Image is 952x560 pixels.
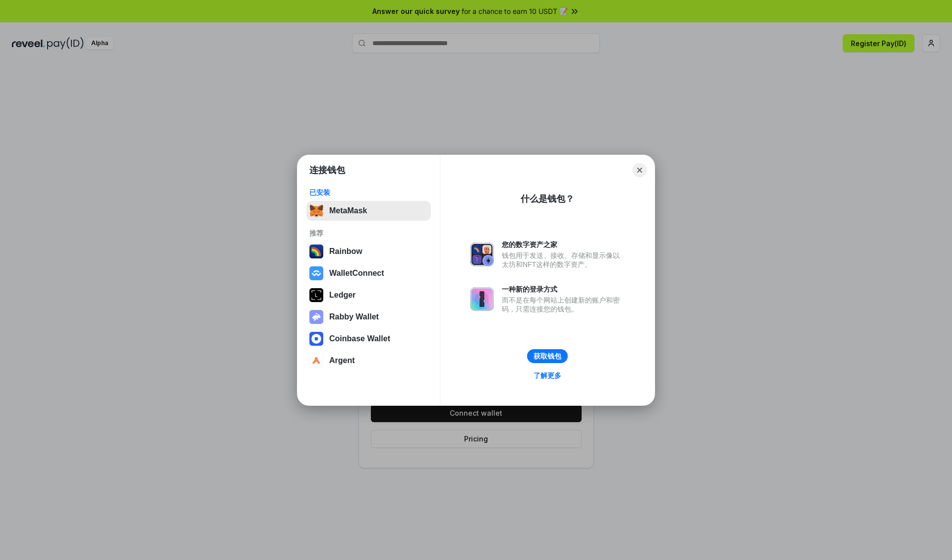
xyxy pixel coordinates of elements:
[502,285,625,294] div: 一种新的登录方式
[329,247,362,256] div: Rainbow
[502,240,625,249] div: 您的数字资产之家
[309,266,323,280] img: svg+xml,%3Csvg%20width%3D%2228%22%20height%3D%2228%22%20viewBox%3D%220%200%2028%2028%22%20fill%3D...
[306,285,431,305] button: Ledger
[329,206,367,215] div: MetaMask
[306,307,431,327] button: Rabby Wallet
[306,242,431,261] button: Rainbow
[502,296,625,313] div: 而不是在每个网站上创建新的账户和密码，只需连接您的钱包。
[306,329,431,349] button: Coinbase Wallet
[502,251,625,269] div: 钱包用于发送、接收、存储和显示像以太坊和NFT这样的数字资产。
[309,188,428,197] div: 已安装
[534,352,561,361] div: 获取钱包
[470,243,494,266] img: svg+xml,%3Csvg%20xmlns%3D%22http%3A%2F%2Fwww.w3.org%2F2000%2Fsvg%22%20fill%3D%22none%22%20viewBox...
[534,371,561,380] div: 了解更多
[527,349,568,363] button: 获取钱包
[309,164,345,176] h1: 连接钱包
[329,269,384,278] div: WalletConnect
[329,291,356,300] div: Ledger
[306,263,431,283] button: WalletConnect
[528,369,567,382] a: 了解更多
[306,351,431,371] button: Argent
[309,310,323,324] img: svg+xml,%3Csvg%20xmlns%3D%22http%3A%2F%2Fwww.w3.org%2F2000%2Fsvg%22%20fill%3D%22none%22%20viewBox...
[633,163,647,177] button: Close
[306,201,431,221] button: MetaMask
[309,204,323,218] img: svg+xml,%3Csvg%20fill%3D%22none%22%20height%3D%2233%22%20viewBox%3D%220%200%2035%2033%22%20width%...
[309,229,428,238] div: 推荐
[470,287,494,311] img: svg+xml,%3Csvg%20xmlns%3D%22http%3A%2F%2Fwww.w3.org%2F2000%2Fsvg%22%20fill%3D%22none%22%20viewBox...
[309,245,323,258] img: svg+xml,%3Csvg%20width%3D%22120%22%20height%3D%22120%22%20viewBox%3D%220%200%20120%20120%22%20fil...
[329,312,379,321] div: Rabby Wallet
[309,288,323,302] img: svg+xml,%3Csvg%20xmlns%3D%22http%3A%2F%2Fwww.w3.org%2F2000%2Fsvg%22%20width%3D%2228%22%20height%3...
[521,193,574,205] div: 什么是钱包？
[329,356,355,365] div: Argent
[329,334,390,343] div: Coinbase Wallet
[309,354,323,368] img: svg+xml,%3Csvg%20width%3D%2228%22%20height%3D%2228%22%20viewBox%3D%220%200%2028%2028%22%20fill%3D...
[309,332,323,346] img: svg+xml,%3Csvg%20width%3D%2228%22%20height%3D%2228%22%20viewBox%3D%220%200%2028%2028%22%20fill%3D...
